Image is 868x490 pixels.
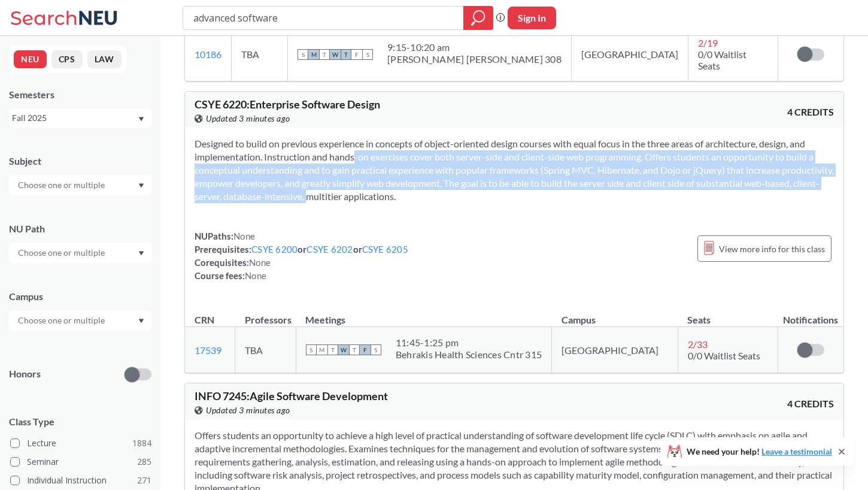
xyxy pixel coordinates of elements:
[12,246,113,260] input: Choose one or multiple
[192,8,455,28] input: Class, professor, course number, "phrase"
[319,49,330,60] span: T
[306,344,317,355] span: S
[396,337,542,349] div: 11:45 - 1:25 pm
[9,222,151,235] div: NU Path
[317,344,327,355] span: M
[195,389,388,403] span: INFO 7245 : Agile Software Development
[10,473,151,488] label: Individual Instruction
[138,183,144,188] svg: Dropdown arrow
[9,243,151,263] div: Dropdown arrow
[719,241,825,256] span: View more info for this class
[9,415,151,428] span: Class Type
[195,98,380,111] span: CSYE 6220 : Enterprise Software Design
[308,49,319,60] span: M
[688,350,760,361] span: 0/0 Waitlist Seats
[787,397,834,410] span: 4 CREDITS
[9,310,151,331] div: Dropdown arrow
[362,49,373,60] span: S
[787,105,834,119] span: 4 CREDITS
[9,88,151,101] div: Semesters
[138,319,144,323] svg: Dropdown arrow
[552,301,678,327] th: Campus
[571,28,688,81] td: [GEOGRAPHIC_DATA]
[306,244,353,255] a: CSYE 6202
[195,344,221,356] a: 17539
[9,290,151,303] div: Campus
[338,344,349,355] span: W
[387,41,562,53] div: 9:15 - 10:20 am
[9,367,41,381] p: Honors
[371,344,381,355] span: S
[296,301,551,327] th: Meetings
[698,37,718,49] span: 2 / 19
[351,49,362,60] span: F
[349,344,360,355] span: T
[9,108,151,128] div: Fall 2025Dropdown arrow
[14,50,47,68] button: NEU
[341,49,351,60] span: T
[687,447,832,456] span: We need your help!
[51,50,83,68] button: CPS
[138,117,144,122] svg: Dropdown arrow
[463,6,493,30] div: magnifying glass
[195,49,221,60] a: 10186
[778,301,843,327] th: Notifications
[9,155,151,168] div: Subject
[10,454,151,470] label: Seminar
[137,474,151,487] span: 271
[552,327,678,373] td: [GEOGRAPHIC_DATA]
[360,344,371,355] span: F
[206,404,290,417] span: Updated 3 minutes ago
[137,455,151,468] span: 285
[138,251,144,256] svg: Dropdown arrow
[195,313,214,326] div: CRN
[298,49,308,60] span: S
[761,446,832,456] a: Leave a testimonial
[12,111,137,125] div: Fall 2025
[233,231,255,241] span: None
[327,344,338,355] span: T
[387,53,562,65] div: [PERSON_NAME] [PERSON_NAME] 308
[698,49,746,71] span: 0/0 Waitlist Seats
[235,301,296,327] th: Professors
[206,112,290,125] span: Updated 3 minutes ago
[678,301,778,327] th: Seats
[330,49,341,60] span: W
[245,270,266,281] span: None
[12,178,113,192] input: Choose one or multiple
[249,257,271,268] span: None
[195,137,834,203] section: Designed to build on previous experience in concepts of object-oriented design courses with equal...
[10,435,151,451] label: Lecture
[195,229,408,282] div: NUPaths: Prerequisites: or or Corequisites: Course fees:
[508,7,556,29] button: Sign In
[396,349,542,361] div: Behrakis Health Sciences Cntr 315
[132,437,151,450] span: 1884
[9,175,151,195] div: Dropdown arrow
[362,244,408,255] a: CSYE 6205
[471,10,485,26] svg: magnifying glass
[688,338,708,350] span: 2 / 33
[235,327,296,373] td: TBA
[12,313,113,328] input: Choose one or multiple
[87,50,122,68] button: LAW
[251,244,298,255] a: CSYE 6200
[232,28,288,81] td: TBA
